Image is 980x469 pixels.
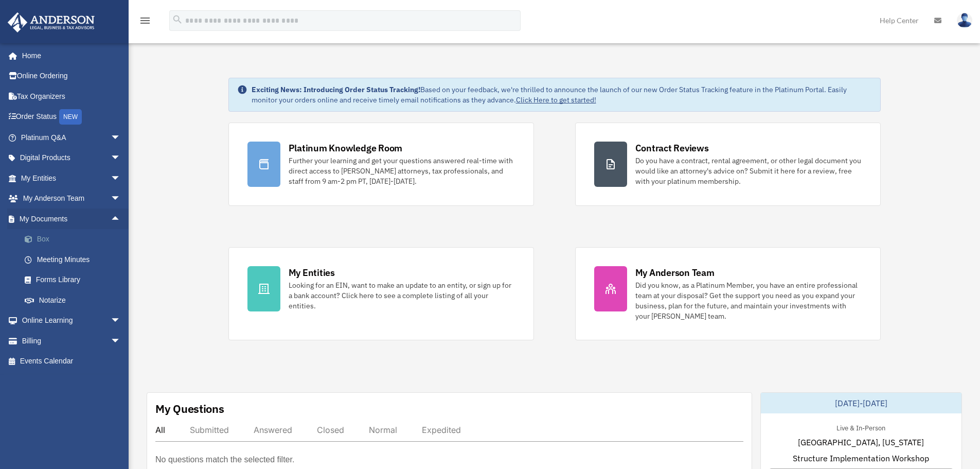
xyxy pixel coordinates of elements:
i: search [172,14,183,25]
strong: Exciting News: Introducing Order Status Tracking! [252,85,420,94]
a: Click Here to get started! [516,95,596,105]
div: NEW [59,109,82,125]
a: Home [7,45,131,66]
span: arrow_drop_down [111,331,131,352]
span: Structure Implementation Workshop [793,452,929,464]
div: Closed [317,425,344,435]
a: My Anderson Team Did you know, as a Platinum Member, you have an entire professional team at your... [575,247,881,340]
a: Order StatusNEW [7,107,136,128]
img: Anderson Advisors Platinum Portal [5,12,98,32]
img: User Pic [957,13,972,28]
div: All [155,425,165,435]
div: Submitted [190,425,229,435]
div: Contract Reviews [635,142,709,154]
div: Do you have a contract, rental agreement, or other legal document you would like an attorney's ad... [635,155,862,186]
span: arrow_drop_down [111,168,131,189]
div: My Questions [155,401,224,416]
div: Live & In-Person [828,422,894,432]
div: Answered [254,425,292,435]
a: Online Ordering [7,66,136,86]
div: Expedited [422,425,461,435]
span: [GEOGRAPHIC_DATA], [US_STATE] [798,436,924,448]
div: Normal [369,425,397,435]
span: arrow_drop_down [111,148,131,169]
span: arrow_drop_down [111,310,131,332]
a: Forms Library [14,270,136,290]
a: Platinum Q&Aarrow_drop_down [7,127,136,148]
i: menu [139,14,151,27]
span: arrow_drop_down [111,127,131,148]
a: menu [139,18,151,27]
a: Online Learningarrow_drop_down [7,310,136,331]
div: My Anderson Team [635,266,715,279]
a: Billingarrow_drop_down [7,331,136,351]
p: No questions match the selected filter. [155,453,294,467]
a: Events Calendar [7,351,136,372]
a: Meeting Minutes [14,249,136,270]
a: My Anderson Teamarrow_drop_down [7,188,136,209]
div: [DATE]-[DATE] [761,393,961,413]
a: My Entitiesarrow_drop_down [7,168,136,188]
div: Looking for an EIN, want to make an update to an entity, or sign up for a bank account? Click her... [289,280,515,311]
a: Platinum Knowledge Room Further your learning and get your questions answered real-time with dire... [228,123,534,206]
span: arrow_drop_up [111,209,131,230]
div: Platinum Knowledge Room [289,142,403,154]
span: arrow_drop_down [111,188,131,210]
a: Tax Organizers [7,86,136,107]
div: Based on your feedback, we're thrilled to announce the launch of our new Order Status Tracking fe... [252,84,872,105]
a: My Entities Looking for an EIN, want to make an update to an entity, or sign up for a bank accoun... [228,247,534,340]
a: My Documentsarrow_drop_up [7,209,136,229]
a: Box [14,229,136,250]
a: Notarize [14,290,136,310]
a: Contract Reviews Do you have a contract, rental agreement, or other legal document you would like... [575,123,881,206]
div: My Entities [289,266,335,279]
div: Further your learning and get your questions answered real-time with direct access to [PERSON_NAM... [289,155,515,186]
div: Did you know, as a Platinum Member, you have an entire professional team at your disposal? Get th... [635,280,862,321]
a: Digital Productsarrow_drop_down [7,148,136,168]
